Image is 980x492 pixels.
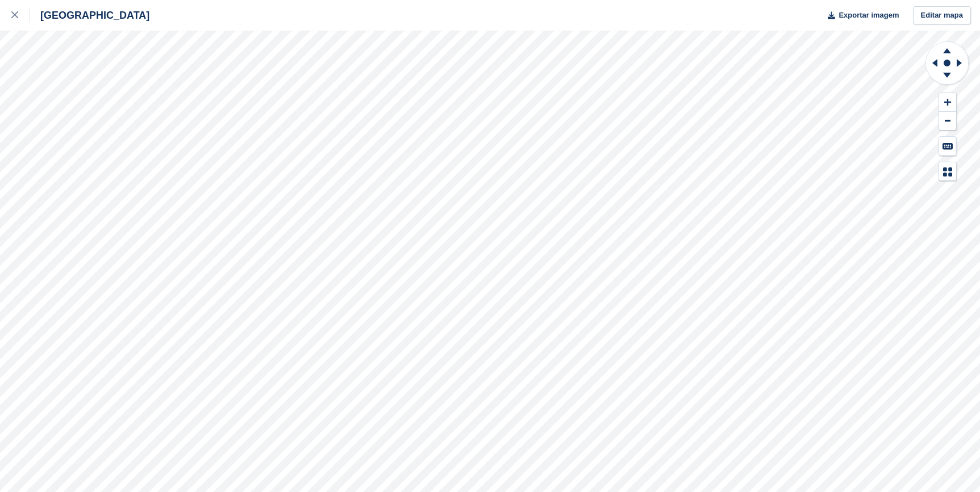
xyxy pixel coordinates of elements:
button: Zoom In [939,93,956,112]
button: Keyboard Shortcuts [939,137,956,155]
button: Exportar imagem [821,6,899,25]
div: [GEOGRAPHIC_DATA] [30,9,149,22]
button: Map Legend [939,162,956,181]
span: Exportar imagem [839,10,899,21]
button: Zoom Out [939,112,956,131]
a: Editar mapa [913,6,971,25]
